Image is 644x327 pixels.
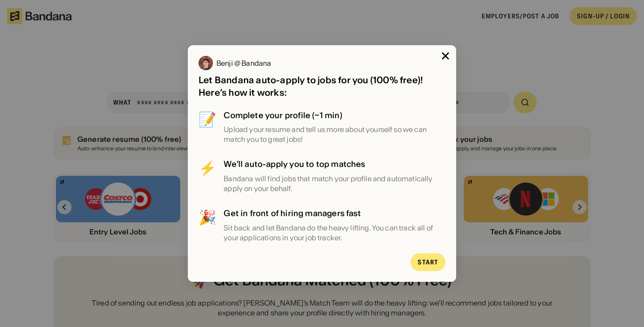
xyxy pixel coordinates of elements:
div: 🎉 [199,208,216,242]
img: Benji @ Bandana [199,56,213,70]
div: Start [418,259,438,265]
div: Upload your resume and tell us more about yourself so we can match you to great jobs! [224,124,445,144]
div: We’ll auto-apply you to top matches [224,159,445,170]
div: Let Bandana auto-apply to jobs for you (100% free)! Here’s how it works: [199,74,445,99]
div: Complete your profile (~1 min) [224,110,445,121]
div: Benji @ Bandana [216,59,271,67]
div: Get in front of hiring managers fast [224,208,445,219]
div: 📝 [199,110,216,144]
div: Bandana will find jobs that match your profile and automatically apply on your behalf. [224,174,445,194]
div: Sit back and let Bandana do the heavy lifting. You can track all of your applications in your job... [224,223,445,243]
div: ⚡️ [199,159,216,194]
